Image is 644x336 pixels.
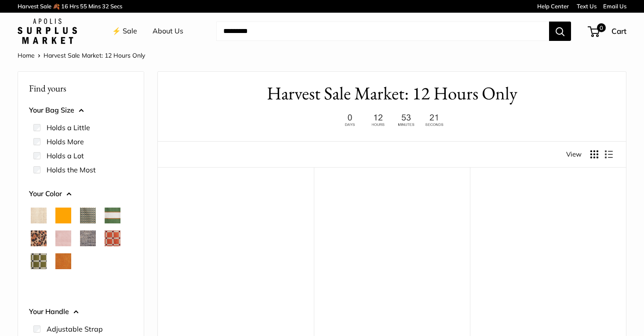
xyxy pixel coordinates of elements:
a: Help Center [537,3,569,10]
span: Hrs [69,3,79,10]
button: Your Bag Size [29,104,133,117]
button: Orange [55,208,71,223]
button: Taupe [55,276,71,292]
span: 0 [597,23,606,32]
button: Daisy [80,253,96,269]
button: Natural [31,208,47,223]
button: Cheetah [31,230,47,246]
button: Search [549,22,571,41]
span: Mins [88,3,101,10]
label: Holds More [47,136,84,147]
img: Apolis: Surplus Market [18,18,77,44]
button: Your Color [29,187,133,201]
span: Secs [110,3,122,10]
a: Text Us [577,3,597,10]
button: Cognac [55,253,71,269]
a: Email Us [603,3,626,10]
button: Your Handle [29,305,133,318]
span: 16 [61,3,68,10]
label: Holds the Most [47,164,96,175]
span: View [566,148,582,161]
label: Holds a Little [47,122,90,133]
button: Blush [55,230,71,246]
input: Search... [216,22,549,41]
button: Display products as grid [590,150,598,158]
a: 0 Cart [589,24,626,38]
span: 55 [80,3,87,10]
span: Harvest Sale Market: 12 Hours Only [44,51,145,59]
a: Market Bag in MustangMarket Bag in Mustang [479,189,617,328]
button: Court Green [105,208,120,223]
button: Green Gingham [80,208,96,223]
span: 32 [102,3,109,10]
button: Mint Sorbet [105,253,120,269]
a: About Us [153,25,183,38]
button: Display products as list [605,150,613,158]
button: Chambray [80,230,96,246]
span: Cart [611,26,626,36]
label: Holds a Lot [47,150,84,161]
button: Chenille Window Sage [31,253,47,269]
nav: Breadcrumb [18,50,145,61]
a: Home [18,51,35,59]
a: ⚡️ Sale [112,25,137,38]
h1: Harvest Sale Market: 12 Hours Only [171,80,613,106]
a: Market Tote in MustangMarket Tote in Mustang [323,189,461,328]
p: Find yours [29,80,133,97]
img: 12 hours only. Ends at 8pm [337,112,447,129]
button: Mustang [31,276,47,292]
button: Chenille Window Brick [105,230,120,246]
button: White Porcelain [80,276,96,292]
label: Adjustable Strap [47,324,103,334]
